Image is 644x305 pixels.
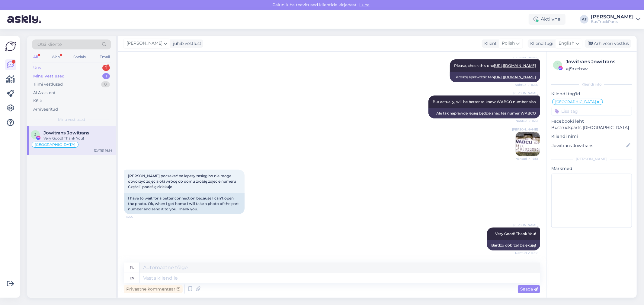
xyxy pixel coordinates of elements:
[127,40,162,47] span: [PERSON_NAME]
[528,40,553,47] div: Klienditugi
[33,65,41,71] div: Uus
[37,41,62,48] span: Otsi kliente
[551,82,632,87] div: Kliendi info
[580,15,588,24] div: AT
[566,65,630,72] div: # j9rxebsw
[566,58,630,65] div: Jowitrans Jowitrans
[33,73,65,79] div: Minu vestlused
[454,63,536,68] span: Please, check this one
[94,148,112,153] div: [DATE] 16:56
[515,83,538,87] span: Nähtud ✓ 16:50
[494,75,536,79] a: [URL][DOMAIN_NAME]
[33,106,58,112] div: Arhiveeritud
[551,91,632,97] p: Kliendi tag'id
[585,39,631,48] div: Arhiveeri vestlus
[50,53,61,61] div: Web
[559,40,574,47] span: English
[33,81,63,87] div: Tiimi vestlused
[529,14,566,25] div: Aktiivne
[58,117,85,122] span: Minu vestlused
[555,100,596,104] span: [GEOGRAPHIC_DATA]
[358,2,372,8] span: Luba
[32,53,39,61] div: All
[591,19,634,24] div: BusTruckParts
[126,215,148,219] span: 16:55
[515,251,538,255] span: Nähtud ✓ 16:56
[5,41,16,52] img: Askly Logo
[516,119,538,123] span: Nähtud ✓ 16:51
[35,143,75,146] span: [GEOGRAPHIC_DATA]
[591,14,640,24] a: [PERSON_NAME]BusTruckParts
[33,90,56,96] div: AI Assistent
[34,132,36,137] span: J
[551,118,632,124] p: Facebooki leht
[551,156,632,162] div: [PERSON_NAME]
[43,130,89,136] span: Jowitrans Jowitrans
[72,53,87,61] div: Socials
[557,63,559,67] span: j
[515,156,538,161] span: Nähtud ✓ 16:51
[450,72,540,82] div: Proszę sprawdzić ten
[502,40,515,47] span: Polish
[43,136,112,141] div: Very Good! Thank You!
[487,240,540,250] div: Bardzo dobrze! Dziękuję!
[428,108,540,118] div: Ale tak naprawdę lepiej będzie znać też numer WABCO
[124,193,245,214] div: I have to wait for a better connection because I can't open the photo. Ok, when I get home I will...
[495,231,536,236] span: Very Good! Thank You!
[130,263,134,273] div: pl
[494,63,536,68] a: [URL][DOMAIN_NAME]
[591,14,634,19] div: [PERSON_NAME]
[552,142,625,149] input: Lisa nimi
[171,40,201,47] div: juhib vestlust
[102,65,110,71] div: 1
[124,285,183,293] div: Privaatne kommentaar
[101,81,110,87] div: 0
[33,98,42,104] div: Kõik
[433,99,536,104] span: But actually, will be better to know WABCO number also
[102,73,110,79] div: 1
[98,53,111,61] div: Email
[482,40,497,47] div: Klient
[512,223,538,227] span: [PERSON_NAME]
[520,286,538,292] span: Saada
[512,127,538,132] span: [PERSON_NAME]
[128,174,237,189] span: [PERSON_NAME] poczekać na lepszy zasięg bo nie moge otworzyć zdjęcia oki wrócę do domu zrobię zdj...
[551,133,632,140] p: Kliendi nimi
[512,91,538,95] span: [PERSON_NAME]
[516,132,540,156] img: Attachment
[551,165,632,172] p: Märkmed
[551,107,632,116] input: Lisa tag
[551,124,632,131] p: Bustruckparts [GEOGRAPHIC_DATA]
[130,273,135,283] div: en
